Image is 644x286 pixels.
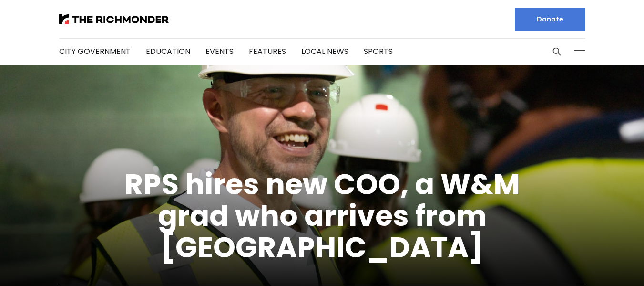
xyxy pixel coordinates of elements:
a: City Government [59,46,131,57]
a: Sports [364,46,393,57]
a: Donate [515,8,585,31]
a: Events [205,46,234,57]
a: Local News [301,46,348,57]
a: Education [146,46,190,57]
img: The Richmonder [59,14,169,24]
a: Features [249,46,286,57]
button: Search this site [550,44,564,59]
a: RPS hires new COO, a W&M grad who arrives from [GEOGRAPHIC_DATA] [124,164,520,267]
